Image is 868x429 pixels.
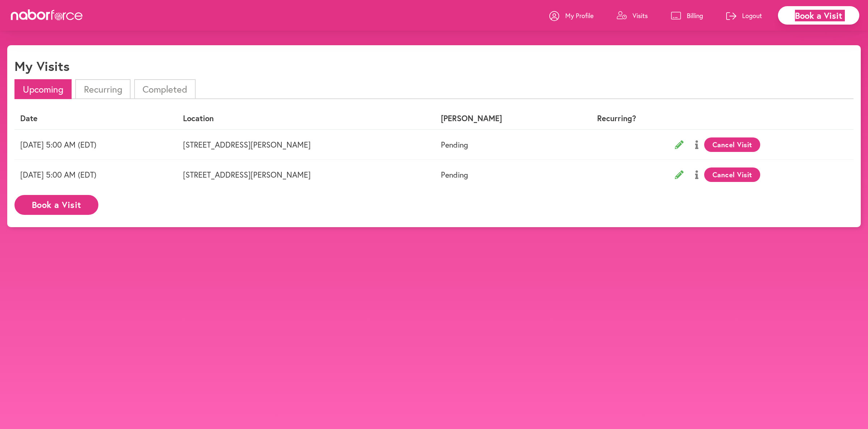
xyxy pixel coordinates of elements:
td: Pending [435,160,570,190]
td: [STREET_ADDRESS][PERSON_NAME] [177,129,435,160]
a: Book a Visit [14,200,98,207]
li: Completed [134,79,196,99]
button: Cancel Visit [704,137,760,152]
li: Upcoming [14,79,72,99]
td: [DATE] 5:00 AM (EDT) [14,160,177,190]
button: Cancel Visit [704,167,760,182]
td: Pending [435,129,570,160]
h1: My Visits [14,58,69,74]
p: Billing [687,11,703,20]
th: Location [177,108,435,129]
p: My Profile [565,11,593,20]
a: Visits [617,5,648,26]
a: Logout [726,5,762,26]
li: Recurring [75,79,130,99]
a: My Profile [549,5,593,26]
td: [STREET_ADDRESS][PERSON_NAME] [177,160,435,190]
p: Logout [742,11,762,20]
th: Recurring? [570,108,663,129]
p: Visits [633,11,648,20]
a: Billing [671,5,703,26]
div: Book a Visit [778,6,859,25]
td: [DATE] 5:00 AM (EDT) [14,129,177,160]
button: Book a Visit [14,195,98,215]
th: Date [14,108,177,129]
th: [PERSON_NAME] [435,108,570,129]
